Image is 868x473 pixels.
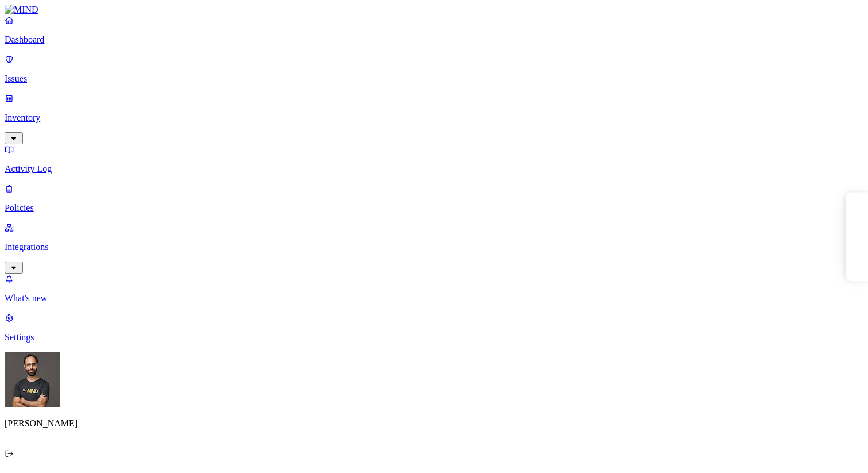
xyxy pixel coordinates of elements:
p: Activity Log [5,164,863,174]
p: [PERSON_NAME] [5,418,863,429]
img: MIND [5,5,38,15]
p: Settings [5,332,863,343]
p: Inventory [5,113,863,123]
p: Dashboard [5,34,863,45]
p: Policies [5,203,863,213]
img: Ohad Abarbanel [5,352,60,407]
p: Integrations [5,242,863,252]
p: Issues [5,74,863,84]
p: What's new [5,293,863,303]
